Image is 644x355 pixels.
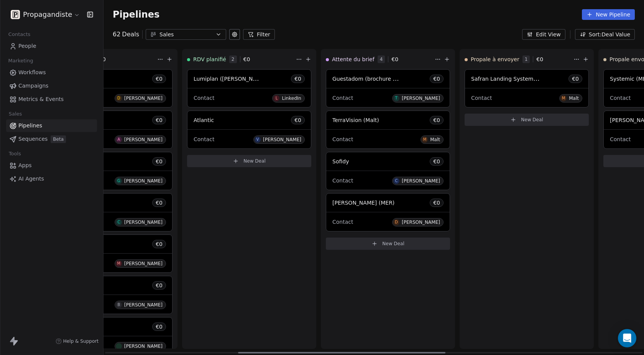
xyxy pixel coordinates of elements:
span: € 0 [156,158,163,165]
span: Propagandiste [23,10,72,20]
span: € 0 [156,323,163,331]
div: RDV planifié2€0 [187,49,294,69]
span: € 0 [156,282,163,289]
span: € 0 [156,75,163,83]
div: €0A[PERSON_NAME] [48,111,172,149]
span: Lumiplan ([PERSON_NAME]) [194,75,269,82]
span: Campaigns [18,82,48,90]
span: € 0 [156,116,163,124]
span: Contacts [5,29,34,40]
span: Atlantic [194,117,214,123]
span: Metrics & Events [18,95,64,103]
div: Lumiplan ([PERSON_NAME])€0ContactLLinkedIn [187,69,311,107]
div: [PERSON_NAME] [124,96,163,101]
span: People [18,42,36,50]
div: B [117,302,120,308]
div: G [117,178,120,184]
span: Contact [194,95,214,101]
span: € 0 [156,240,163,248]
span: Contact [332,177,353,184]
div: [PERSON_NAME] [263,137,301,142]
div: 62 [113,30,139,39]
button: New Deal [465,114,589,126]
div: €0M[PERSON_NAME] [48,234,172,273]
span: Pipelines [18,122,42,130]
span: New Deal [521,117,543,123]
div: A [117,137,120,143]
div: M [423,137,427,143]
button: New Deal [326,238,450,250]
span: € 0 [433,75,440,83]
div: M [562,95,565,101]
span: Contact [610,95,631,101]
span: Contact [332,136,353,142]
div: [PERSON_NAME] [124,220,163,225]
span: New Deal [243,158,266,164]
div: €0D[PERSON_NAME] [48,69,172,107]
span: New Deal [382,241,404,247]
button: New Pipeline [582,9,635,20]
span: Deals [122,30,139,39]
div: C [395,178,398,184]
span: Tools [5,148,24,160]
div: [PERSON_NAME] [124,302,163,308]
a: Metrics & Events [6,93,97,106]
span: Propale à envoyer [471,55,519,63]
span: € 0 [536,55,543,63]
div: Safran Landing Systems (Malt)€0ContactMMalt [465,69,589,107]
div: €0C[PERSON_NAME] [48,193,172,231]
span: Apps [18,161,32,169]
div: Guestadom (brochure V2)€0ContactT[PERSON_NAME] [326,69,450,107]
div: [PERSON_NAME] [124,137,163,142]
span: Contact [610,136,631,142]
span: 2 [229,55,237,63]
div: Sofidy€0ContactC[PERSON_NAME] [326,152,450,190]
div: €0G[PERSON_NAME] [48,152,172,190]
div: ​[PERSON_NAME] [124,344,163,349]
div: [PERSON_NAME] [402,96,440,101]
a: Help & Support [56,338,99,344]
div: LinkedIn [282,96,301,101]
div: Malt [569,96,579,101]
div: V [256,137,259,143]
div: Attente du brief4€0 [326,49,433,69]
a: People [6,40,97,52]
div: D [117,95,120,101]
span: RDV planifié [193,55,226,63]
span: € 0 [156,199,163,207]
span: Marketing [5,55,36,67]
span: € 0 [433,116,440,124]
div: Propale à envoyer1€0 [465,49,572,69]
button: Edit View [522,29,565,40]
span: Safran Landing Systems (Malt) [471,75,554,82]
div: D [395,219,398,225]
span: 4 [378,55,385,63]
div: Malt [430,137,440,142]
button: Filter [243,29,275,40]
a: Campaigns [6,80,97,92]
div: M [117,261,121,267]
span: Contact [332,95,353,101]
div: €0B[PERSON_NAME] [48,276,172,314]
span: Attente du brief [332,55,375,63]
span: AI Agents [18,175,44,183]
a: Pipelines [6,119,97,132]
button: Sort: Deal Value [575,29,635,40]
div: [PERSON_NAME] [124,261,163,266]
span: Contact [471,95,492,101]
span: € 0 [433,158,440,165]
div: Open Intercom Messenger [618,329,636,347]
span: € 0 [572,75,579,83]
span: Pipelines [113,9,159,20]
span: Contact [194,136,214,142]
a: AI Agents [6,173,97,185]
span: € 0 [391,55,398,63]
div: TerraVision (Malt)€0ContactMMalt [326,111,450,149]
span: TerraVision (Malt) [332,117,379,123]
span: Workflows [18,68,46,77]
a: SequencesBeta [6,133,97,145]
img: logo.png [11,10,20,19]
span: Sales [5,108,25,120]
div: [PERSON_NAME] [402,178,440,184]
span: Sequences [18,135,48,143]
